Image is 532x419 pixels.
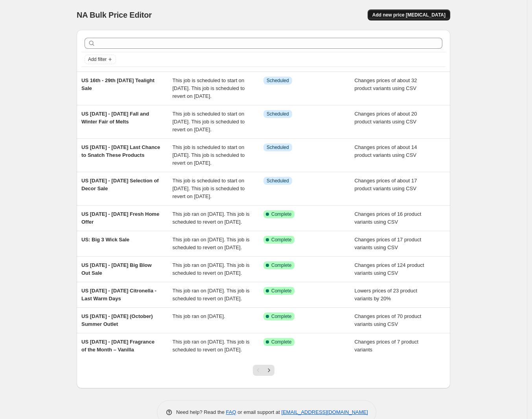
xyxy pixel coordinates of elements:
[173,262,250,276] span: This job ran on [DATE]. This job is scheduled to revert on [DATE].
[81,288,156,301] span: US [DATE] - [DATE] Citronella - Last Warm Days
[271,211,291,217] span: Complete
[355,144,417,158] span: Changes prices of about 14 product variants using CSV
[368,9,450,20] button: Add new price [MEDICAL_DATA]
[355,178,417,191] span: Changes prices of about 17 product variants using CSV
[88,56,107,62] span: Add filter
[173,237,250,250] span: This job ran on [DATE]. This job is scheduled to revert on [DATE].
[77,11,152,19] span: NA Bulk Price Editor
[355,288,418,301] span: Lowers prices of 23 product variants by 20%
[355,313,422,327] span: Changes prices of 70 product variants using CSV
[81,111,149,125] span: US [DATE] - [DATE] Fall and Winter Fair of Melts
[372,12,445,18] span: Add new price [MEDICAL_DATA]
[173,111,245,132] span: This job is scheduled to start on [DATE]. This job is scheduled to revert on [DATE].
[173,339,250,353] span: This job ran on [DATE]. This job is scheduled to revert on [DATE].
[271,262,291,268] span: Complete
[355,77,417,91] span: Changes prices of about 32 product variants using CSV
[263,365,274,376] button: Next
[173,144,245,166] span: This job is scheduled to start on [DATE]. This job is scheduled to revert on [DATE].
[271,237,291,243] span: Complete
[282,409,368,415] a: [EMAIL_ADDRESS][DOMAIN_NAME]
[236,409,282,415] span: or email support at
[267,77,289,84] span: Scheduled
[267,178,289,184] span: Scheduled
[355,262,424,276] span: Changes prices of 124 product variants using CSV
[355,111,417,125] span: Changes prices of about 20 product variants using CSV
[81,211,159,225] span: US [DATE] - [DATE] Fresh Home Offer
[81,237,129,243] span: US: Big 3 Wick Sale
[267,144,289,151] span: Scheduled
[81,178,159,191] span: US [DATE] - [DATE] Selection of Decor Sale
[355,339,419,353] span: Changes prices of 7 product variants
[173,288,250,301] span: This job ran on [DATE]. This job is scheduled to revert on [DATE].
[81,77,155,91] span: US 16th - 29th [DATE] Tealight Sale
[81,144,160,158] span: US [DATE] - [DATE] Last Chance to Snatch These Products
[81,339,155,353] span: US [DATE] - [DATE] Fragrance of the Month – Vanilla
[253,365,274,376] nav: Pagination
[173,178,245,199] span: This job is scheduled to start on [DATE]. This job is scheduled to revert on [DATE].
[81,313,153,327] span: US [DATE] - [DATE] (October) Summer Outlet
[355,237,422,250] span: Changes prices of 17 product variants using CSV
[173,77,245,99] span: This job is scheduled to start on [DATE]. This job is scheduled to revert on [DATE].
[271,288,291,294] span: Complete
[173,313,225,319] span: This job ran on [DATE].
[81,262,152,276] span: US [DATE] - [DATE] Big Blow Out Sale
[176,409,226,415] span: Need help? Read the
[271,339,291,345] span: Complete
[226,409,236,415] a: FAQ
[355,211,422,225] span: Changes prices of 16 product variants using CSV
[85,55,116,64] button: Add filter
[271,313,291,320] span: Complete
[267,111,289,117] span: Scheduled
[173,211,250,225] span: This job ran on [DATE]. This job is scheduled to revert on [DATE].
